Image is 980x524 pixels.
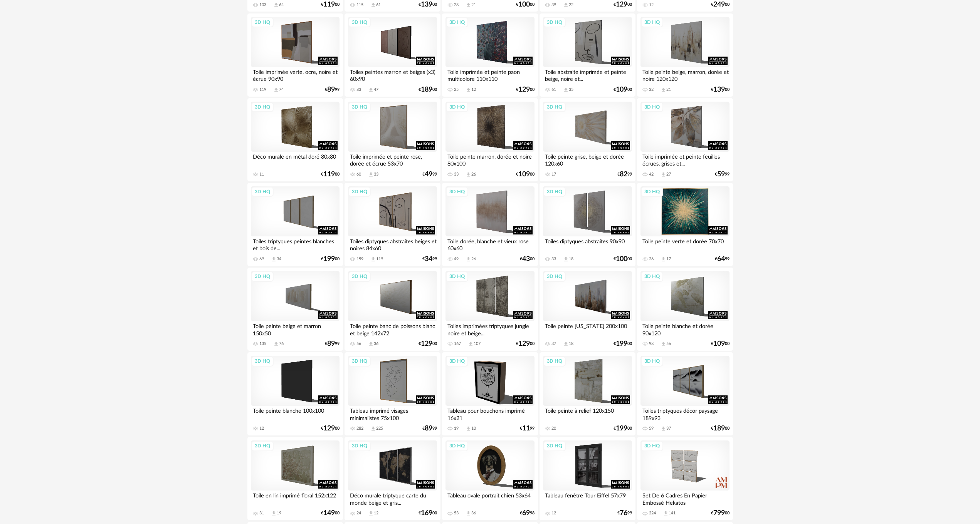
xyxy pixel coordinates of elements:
[425,426,432,431] span: 89
[466,172,471,177] span: Download icon
[518,341,530,347] span: 129
[543,321,632,336] div: Toile peinte [US_STATE] 200x100
[711,511,730,516] div: € 00
[247,183,343,266] a: 3D HQ Toiles triptyques peintes blanches et bois de... 69 Download icon 34 €19900
[454,2,459,8] div: 28
[617,172,632,177] div: € 99
[711,341,730,347] div: € 00
[247,13,343,97] a: 3D HQ Toile imprimée verte, ocre, noire et écrue 90x90 119 Download icon 74 €8999
[637,98,733,181] a: 3D HQ Toile imprimée et peinte feuilles écrues, grises et... 42 Download icon 27 €5999
[711,87,730,92] div: € 00
[569,341,573,347] div: 18
[370,2,376,8] span: Download icon
[442,183,538,266] a: 3D HQ Toile dorée, blanche et vieux rose 60x60 49 Download icon 26 €4300
[348,102,371,112] div: 3D HQ
[641,271,663,281] div: 3D HQ
[251,236,340,252] div: Toiles triptyques peintes blanches et bois de...
[522,256,530,262] span: 43
[323,256,335,262] span: 199
[421,341,432,347] span: 129
[348,406,437,421] div: Tableau imprimé visages minimalistes 75x100
[641,17,663,27] div: 3D HQ
[374,87,378,92] div: 47
[616,2,627,7] span: 129
[649,511,656,516] div: 224
[425,256,432,262] span: 34
[543,17,566,27] div: 3D HQ
[454,511,459,516] div: 53
[640,67,729,82] div: Toile peinte beige, marron, dorée et noire 120x120
[713,87,725,92] span: 139
[616,341,627,347] span: 199
[356,87,361,92] div: 83
[471,87,476,92] div: 12
[374,511,378,516] div: 12
[419,2,437,7] div: € 00
[442,268,538,351] a: 3D HQ Toiles imprimées triptyques jungle noire et beige... 167 Download icon 107 €12900
[251,356,274,366] div: 3D HQ
[569,256,573,262] div: 18
[345,183,440,266] a: 3D HQ Toiles diptyques abstraites beiges et noires 84x60 159 Download icon 119 €3499
[620,172,627,177] span: 82
[522,426,530,431] span: 11
[540,437,635,520] a: 3D HQ Tableau fenêtre Tour Eiffel 57x79 12 €7699
[563,341,569,347] span: Download icon
[649,172,654,177] div: 42
[518,172,530,177] span: 109
[251,406,340,421] div: Toile peinte blanche 100x100
[614,426,632,431] div: € 00
[614,341,632,347] div: € 00
[251,102,274,112] div: 3D HQ
[711,426,730,431] div: € 00
[251,152,340,167] div: Déco murale en métal doré 80x80
[563,2,569,8] span: Download icon
[251,271,274,281] div: 3D HQ
[661,341,666,347] span: Download icon
[614,256,632,262] div: € 00
[540,352,635,435] a: 3D HQ Toile peinte à relief 120x150 20 €19900
[471,2,476,8] div: 21
[368,172,374,177] span: Download icon
[251,67,340,82] div: Toile imprimée verte, ocre, noire et écrue 90x90
[370,426,376,432] span: Download icon
[640,152,729,167] div: Toile imprimée et peinte feuilles écrues, grises et...
[446,102,468,112] div: 3D HQ
[543,67,632,82] div: Toile abstraite imprimée et peinte beige, noire et...
[466,87,471,93] span: Download icon
[666,256,671,262] div: 17
[641,102,663,112] div: 3D HQ
[259,256,264,262] div: 69
[666,426,671,431] div: 37
[251,17,274,27] div: 3D HQ
[543,271,566,281] div: 3D HQ
[616,256,627,262] span: 100
[713,341,725,347] span: 109
[368,87,374,93] span: Download icon
[466,256,471,262] span: Download icon
[616,87,627,92] span: 109
[321,256,340,262] div: € 00
[259,172,264,177] div: 11
[543,356,566,366] div: 3D HQ
[616,426,627,431] span: 199
[445,67,534,82] div: Toile imprimée et peinte paon multicolore 110x110
[271,511,277,516] span: Download icon
[471,172,476,177] div: 26
[356,426,363,431] div: 282
[279,341,284,347] div: 76
[563,87,569,93] span: Download icon
[374,172,378,177] div: 33
[661,172,666,177] span: Download icon
[474,341,481,347] div: 107
[666,341,671,347] div: 56
[247,437,343,520] a: 3D HQ Toile en lin imprimé floral 152x122 31 Download icon 19 €14900
[376,256,383,262] div: 119
[425,172,432,177] span: 49
[356,341,361,347] div: 56
[348,67,437,82] div: Toiles peintes marron et beiges (x3) 60x90
[421,87,432,92] span: 189
[442,98,538,181] a: 3D HQ Toile peinte marron, dorée et noire 80x100 33 Download icon 26 €10900
[422,256,437,262] div: € 99
[325,87,340,92] div: € 99
[649,87,654,92] div: 32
